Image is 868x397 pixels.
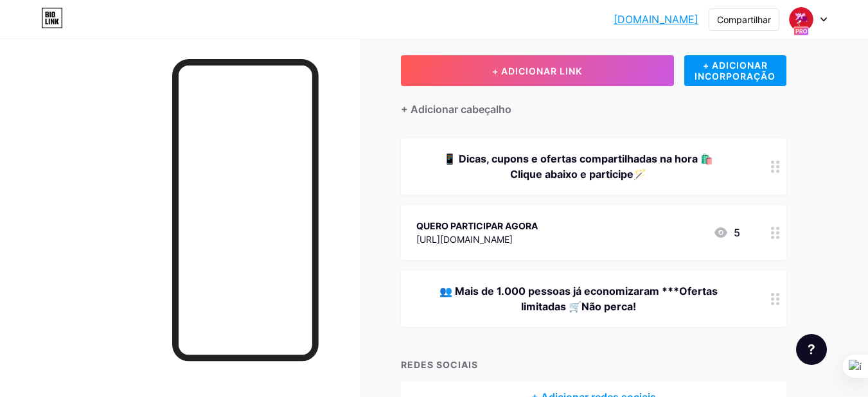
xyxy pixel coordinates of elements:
[614,12,698,27] a: [DOMAIN_NAME]
[401,103,511,116] font: + Adicionar cabeçalho
[439,285,718,313] font: 👥 Mais de 1.000 pessoas já economizaram ***Ofertas limitadas 🛒Não perca!
[401,55,674,86] button: + ADICIONAR LINK
[717,14,771,25] font: Compartilhar
[695,60,775,82] font: + ADICIONAR INCORPORAÇÃO
[492,66,582,76] font: + ADICIONAR LINK
[443,152,713,181] font: 📱 Dicas, cupons e ofertas compartilhadas na hora 🛍️Clique abaixo e participe🪄
[789,7,813,31] img: fadadosachados
[416,234,513,245] font: [URL][DOMAIN_NAME]
[416,220,538,231] font: QUERO PARTICIPAR AGORA
[401,359,478,370] font: REDES SOCIAIS
[614,13,698,26] font: [DOMAIN_NAME]
[734,226,740,239] font: 5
